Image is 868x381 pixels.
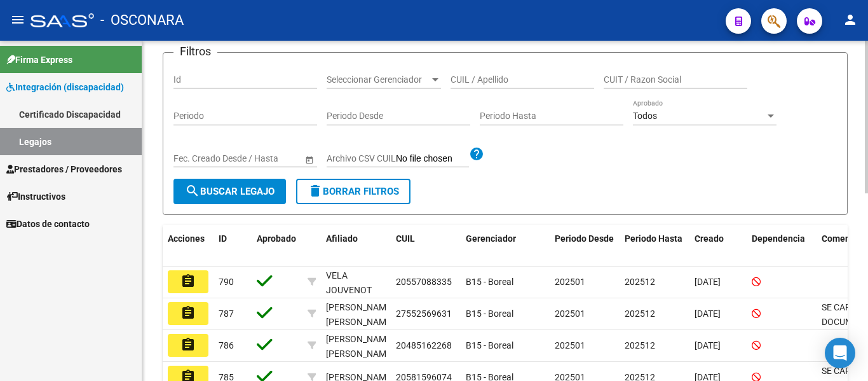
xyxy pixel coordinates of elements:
mat-icon: search [185,183,200,198]
mat-icon: menu [10,12,25,27]
span: Instructivos [6,190,65,204]
datatable-header-cell: CUIL [391,225,461,267]
span: Seleccionar Gerenciador [327,74,430,85]
datatable-header-cell: Acciones [163,225,214,267]
datatable-header-cell: Periodo Hasta [620,225,689,267]
span: Buscar Legajo [185,186,275,197]
span: 202501 [555,277,585,287]
span: 202501 [555,340,585,350]
button: Buscar Legajo [173,179,286,204]
mat-icon: assignment [180,274,196,289]
div: [PERSON_NAME] [PERSON_NAME] [326,332,394,361]
mat-icon: assignment [180,337,196,352]
span: 20485162268 [396,340,452,350]
span: Datos de contacto [6,217,90,231]
span: 787 [219,308,234,319]
div: [PERSON_NAME] [PERSON_NAME] [326,300,394,329]
span: CUIL [396,233,415,244]
span: Periodo Desde [555,233,614,244]
span: 202512 [625,277,655,287]
span: 202512 [625,340,655,350]
span: 27552569631 [396,308,452,319]
input: Start date [173,153,213,164]
datatable-header-cell: ID [214,225,252,267]
button: Borrar Filtros [296,179,410,204]
span: Archivo CSV CUIL [327,153,396,163]
span: B15 - Boreal [466,340,513,350]
datatable-header-cell: Dependencia [747,225,817,267]
span: Integración (discapacidad) [6,80,124,94]
mat-icon: help [469,146,484,162]
span: 20557088335 [396,277,452,287]
span: ID [219,233,227,244]
span: B15 - Boreal [466,308,513,319]
span: 202501 [555,308,585,319]
datatable-header-cell: Afiliado [321,225,391,267]
span: [DATE] [695,308,721,319]
span: - OSCONARA [100,6,184,34]
span: [DATE] [695,340,721,350]
div: Open Intercom Messenger [825,338,855,368]
datatable-header-cell: Gerenciador [461,225,550,267]
span: Dependencia [752,233,805,244]
datatable-header-cell: Aprobado [252,225,302,267]
span: Todos [633,111,657,121]
span: Periodo Hasta [625,233,682,244]
span: 790 [219,277,234,287]
span: Afiliado [326,233,358,244]
input: End date [224,153,286,164]
mat-icon: delete [308,183,323,198]
datatable-header-cell: Creado [689,225,747,267]
datatable-header-cell: Periodo Desde [550,225,620,267]
span: [DATE] [695,277,721,287]
span: B15 - Boreal [466,277,513,287]
span: Prestadores / Proveedores [6,162,122,176]
h3: Filtros [173,43,217,60]
span: Borrar Filtros [308,186,399,197]
span: Aprobado [257,233,296,244]
span: Creado [695,233,724,244]
div: VELA JOUVENOT [PERSON_NAME] [326,268,394,312]
mat-icon: assignment [180,305,196,321]
span: Gerenciador [466,233,516,244]
input: Archivo CSV CUIL [396,153,469,165]
span: Acciones [168,233,205,244]
span: Firma Express [6,53,72,67]
mat-icon: person [843,12,858,27]
span: 786 [219,340,234,350]
button: Open calendar [302,153,316,166]
span: 202512 [625,308,655,319]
